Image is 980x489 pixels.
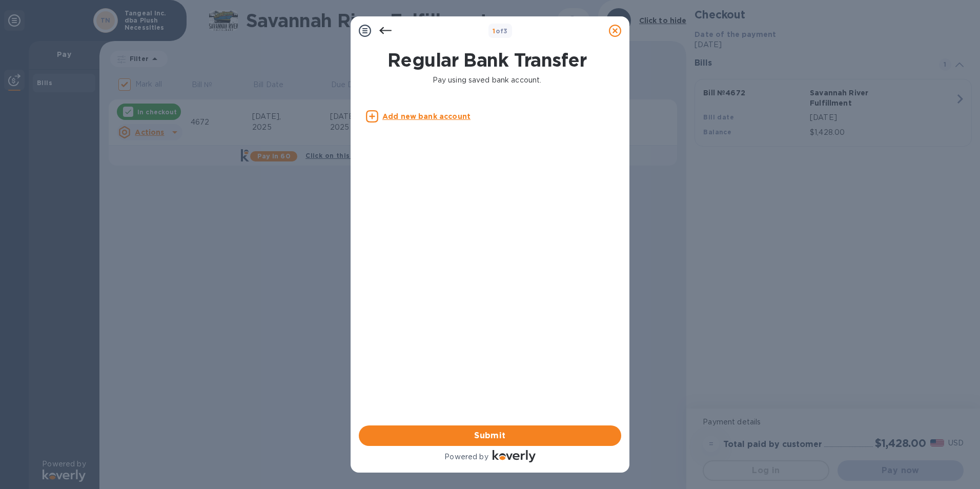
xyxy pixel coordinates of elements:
span: Submit [367,430,613,442]
p: Powered by [444,452,488,462]
img: Logo [493,450,536,462]
b: of 3 [493,27,508,35]
button: Submit [359,425,621,446]
span: 1 [493,27,495,35]
p: Pay using saved bank account. [364,75,610,86]
u: Add new bank account [382,112,471,120]
h1: Regular Bank Transfer [360,49,614,71]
